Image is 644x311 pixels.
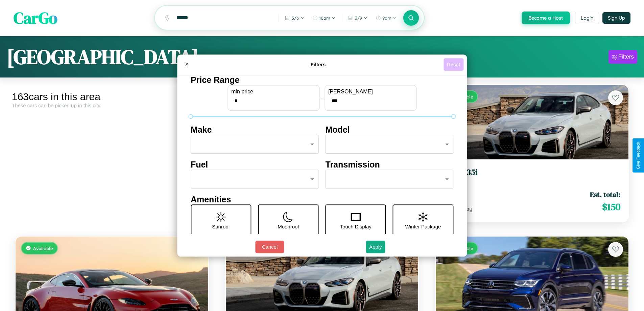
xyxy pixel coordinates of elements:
button: Reset [444,58,463,71]
span: $ 150 [602,200,620,214]
p: Touch Display [340,222,371,231]
div: These cars can be picked up in this city. [12,103,212,108]
button: Become a Host [522,12,570,24]
button: 10am [309,13,339,23]
button: Apply [366,241,385,253]
label: [PERSON_NAME] [328,89,413,95]
h4: Transmission [326,160,454,170]
span: 3 / 9 [355,15,362,21]
button: Sign Up [602,12,630,24]
h4: Fuel [191,160,319,170]
span: 9am [382,15,391,21]
h4: Amenities [191,195,453,204]
div: 163 cars in this area [12,91,212,103]
div: Give Feedback [636,142,641,169]
p: Moonroof [278,222,299,231]
p: Sunroof [212,222,230,231]
div: Filters [618,53,634,60]
button: Cancel [255,241,284,253]
p: - [321,93,323,102]
h4: Filters [193,62,444,67]
span: 10am [319,15,330,21]
h3: BMW 135i [444,168,620,177]
button: 9am [372,13,400,23]
button: Filters [609,50,637,64]
span: CarGo [14,7,57,29]
button: 3/6 [282,13,308,23]
a: BMW 135i2018 [444,168,620,184]
span: 3 / 6 [292,15,299,21]
span: Available [33,245,53,251]
h1: [GEOGRAPHIC_DATA] [7,43,199,71]
button: Login [575,12,599,24]
span: Est. total: [590,190,620,199]
h4: Price Range [191,75,453,85]
h4: Model [326,125,454,135]
h4: Make [191,125,319,135]
label: min price [231,89,316,95]
p: Winter Package [405,222,441,231]
button: 3/9 [345,13,371,23]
